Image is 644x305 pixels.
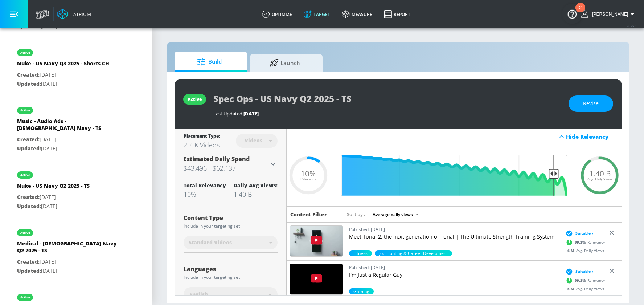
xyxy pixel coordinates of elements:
[20,51,30,54] div: active
[20,231,30,235] div: active
[378,1,416,27] a: Report
[17,80,109,89] p: [DATE]
[184,141,220,149] div: 201K Videos
[17,240,119,257] div: Medical - [DEMOGRAPHIC_DATA] Navy Q2 2025 - TS
[567,286,576,291] span: 5 M
[589,12,628,17] span: login as: sharon.kwong@zefr.com
[184,224,278,228] div: Include in your targeting set
[566,133,618,140] div: Hide Relevancy
[17,145,41,152] span: Updated:
[349,271,559,278] p: I'm Just a Regular Guy.
[189,291,208,298] span: English
[287,129,622,145] div: Hide Relevancy
[349,233,559,240] p: Meet Tonal 2, the next generation of Tonal | The Ultimate Strength Training System
[349,264,559,271] p: Published: [DATE]
[17,202,90,211] p: [DATE]
[298,1,336,27] a: Target
[256,1,298,27] a: optimize
[17,23,41,29] span: Updated:
[567,248,576,253] span: 6 M
[587,178,612,181] span: Avg. Daily Views
[20,296,30,299] div: active
[243,110,259,117] span: [DATE]
[347,211,365,217] span: Sort by
[189,239,232,246] span: Standard Videos
[12,164,141,216] div: activeNuke - US Navy Q2 2025 - TSCreated:[DATE]Updated:[DATE]
[562,4,582,24] button: Open Resource Center, 2 new notifications
[17,194,40,200] span: Created:
[17,80,41,87] span: Updated:
[20,109,30,112] div: active
[234,182,278,189] div: Daily Avg Views:
[234,190,278,199] div: 1.40 B
[57,9,91,20] a: Atrium
[20,173,30,177] div: active
[70,11,91,17] div: Atrium
[575,278,587,283] span: 99.2 %
[583,99,599,108] span: Revise
[17,136,40,143] span: Created:
[17,267,119,276] p: [DATE]
[184,163,269,173] h3: $43,496 - $62,137
[12,99,141,158] div: activeMusic - Audio Ads - [DEMOGRAPHIC_DATA] Navy - TSCreated:[DATE]Updated:[DATE]
[17,70,109,80] p: [DATE]
[184,275,278,280] div: Include in your targeting set
[17,182,90,193] div: Nuke - US Navy Q2 2025 - TS
[579,8,582,17] div: 2
[257,54,312,72] span: Launch
[12,42,141,94] div: activeNuke - US Navy Q3 2025 - Shorts CHCreated:[DATE]Updated:[DATE]
[575,269,593,274] span: Suitable ›
[290,226,343,256] img: LgGyzpfMhbU
[17,135,119,144] p: [DATE]
[349,264,559,288] a: Published: [DATE]I'm Just a Regular Guy.
[213,110,561,117] div: Last Updated:
[184,155,250,163] span: Estimated Daily Spend
[349,225,559,250] a: Published: [DATE]Meet Tonal 2, the next generation of Tonal | The Ultimate Strength Training System
[589,170,611,178] span: 1.40 B
[182,53,237,70] span: Build
[575,240,587,245] span: 99.2 %
[349,225,559,233] p: Published: [DATE]
[564,275,605,286] div: Relevancy
[301,170,316,178] span: 10%
[184,215,278,221] div: Content Type
[564,229,593,237] div: Suitable ›
[17,258,40,265] span: Created:
[184,190,226,199] div: 10%
[336,1,378,27] a: measure
[184,266,278,272] div: Languages
[569,95,613,112] button: Revise
[290,211,327,218] h6: Content Filter
[17,71,40,78] span: Created:
[337,155,571,196] input: Final Threshold
[17,203,41,210] span: Updated:
[369,210,422,219] div: Average daily views
[184,133,220,141] div: Placement Type:
[375,250,452,256] span: Job Hunting & Career Develpment
[349,288,374,294] span: Gaming
[564,248,604,253] div: Avg. Daily Views
[564,237,605,248] div: Relevancy
[17,257,119,267] p: [DATE]
[375,250,452,256] div: 30.5%
[575,231,593,236] span: Suitable ›
[349,250,372,256] span: Fitness
[17,193,90,202] p: [DATE]
[12,222,141,281] div: activeMedical - [DEMOGRAPHIC_DATA] Navy Q2 2025 - TSCreated:[DATE]Updated:[DATE]
[184,287,278,302] div: English
[241,137,266,143] div: Videos
[349,288,374,294] div: 99.2%
[184,182,226,189] div: Total Relevancy
[188,96,202,102] div: active
[564,268,593,275] div: Suitable ›
[349,250,372,256] div: 99.2%
[300,178,316,181] span: Relevance
[17,267,41,274] span: Updated:
[17,60,109,70] div: Nuke - US Navy Q3 2025 - Shorts CH
[290,264,343,294] img: OvFb2iCOsec
[564,286,604,291] div: Avg. Daily Views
